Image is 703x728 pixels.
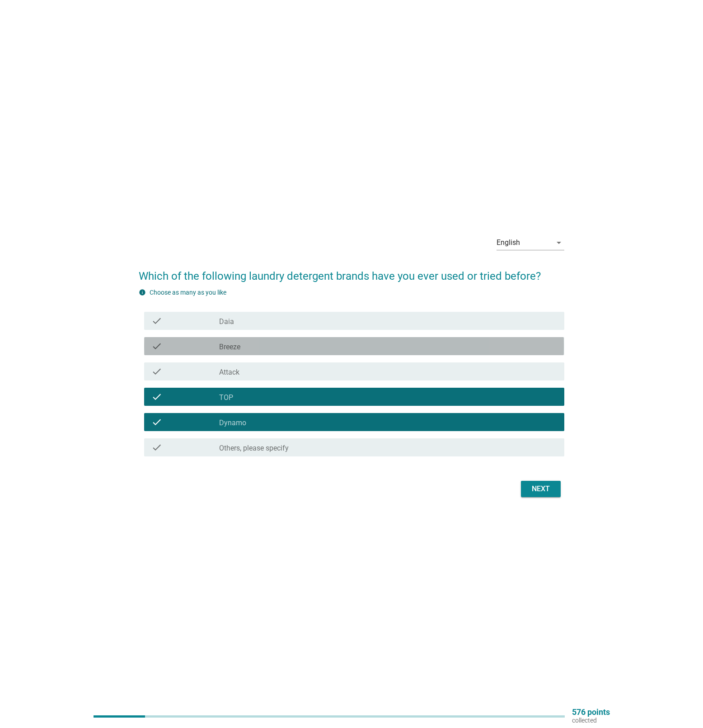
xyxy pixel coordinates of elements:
[219,317,234,326] label: Daia
[497,239,520,247] div: English
[139,289,146,296] i: info
[151,417,162,427] i: check
[521,481,561,497] button: Next
[572,708,610,716] p: 576 points
[139,259,564,284] h2: Which of the following laundry detergent brands have you ever used or tried before?
[219,444,289,453] label: Others, please specify
[151,315,162,326] i: check
[219,393,233,402] label: TOP
[572,716,610,724] p: collected
[151,366,162,377] i: check
[553,237,564,248] i: arrow_drop_down
[219,343,240,352] label: Breeze
[151,341,162,352] i: check
[151,391,162,402] i: check
[150,289,226,296] label: Choose as many as you like
[528,484,553,494] div: Next
[219,368,239,377] label: Attack
[219,418,246,427] label: Dynamo
[151,442,162,453] i: check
